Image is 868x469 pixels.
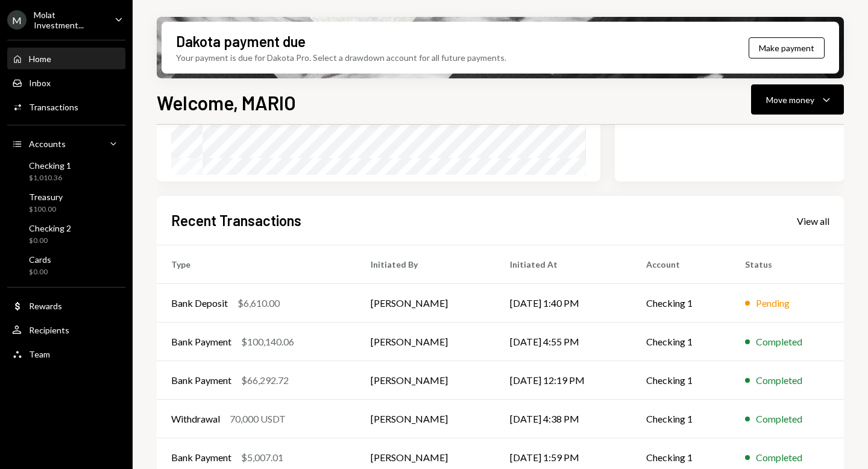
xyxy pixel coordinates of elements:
[29,204,63,215] div: $100.00
[230,412,286,426] div: 70,000 USDT
[29,54,51,64] div: Home
[29,254,51,265] div: Cards
[157,245,356,284] th: Type
[7,188,125,217] a: Treasury$100.00
[7,10,27,30] div: M
[356,323,495,361] td: [PERSON_NAME]
[176,31,306,51] div: Dakota payment due
[7,157,125,186] a: Checking 1$1,010.36
[29,267,51,277] div: $0.00
[171,335,231,349] div: Bank Payment
[29,223,71,233] div: Checking 2
[495,284,632,323] td: [DATE] 1:40 PM
[495,245,632,284] th: Initiated At
[176,51,506,64] div: Your payment is due for Dakota Pro. Select a drawdown account for all future payments.
[7,72,125,93] a: Inbox
[29,173,71,183] div: $1,010.36
[632,400,731,438] td: Checking 1
[29,78,51,88] div: Inbox
[34,10,105,30] div: Molat Investment...
[7,219,125,248] a: Checking 2$0.00
[7,48,125,69] a: Home
[29,325,69,335] div: Recipients
[756,373,802,388] div: Completed
[495,361,632,400] td: [DATE] 12:19 PM
[756,296,790,310] div: Pending
[171,373,231,388] div: Bank Payment
[7,96,125,118] a: Transactions
[241,335,294,349] div: $100,140.06
[751,84,844,115] button: Move money
[241,373,289,388] div: $66,292.72
[756,450,802,465] div: Completed
[356,284,495,323] td: [PERSON_NAME]
[632,245,731,284] th: Account
[7,343,125,365] a: Team
[157,90,296,115] h1: Welcome, MARIO
[756,335,802,349] div: Completed
[171,210,301,230] h2: Recent Transactions
[29,236,71,246] div: $0.00
[29,160,71,171] div: Checking 1
[632,323,731,361] td: Checking 1
[241,450,283,465] div: $5,007.01
[171,412,220,426] div: Withdrawal
[237,296,280,310] div: $6,610.00
[29,301,62,311] div: Rewards
[356,400,495,438] td: [PERSON_NAME]
[495,323,632,361] td: [DATE] 4:55 PM
[495,400,632,438] td: [DATE] 4:38 PM
[171,296,228,310] div: Bank Deposit
[356,361,495,400] td: [PERSON_NAME]
[632,361,731,400] td: Checking 1
[7,133,125,154] a: Accounts
[766,93,814,106] div: Move money
[29,102,78,112] div: Transactions
[356,245,495,284] th: Initiated By
[797,215,829,227] div: View all
[7,251,125,280] a: Cards$0.00
[7,295,125,316] a: Rewards
[797,214,829,227] a: View all
[29,349,50,359] div: Team
[29,139,66,149] div: Accounts
[29,192,63,202] div: Treasury
[731,245,844,284] th: Status
[7,319,125,341] a: Recipients
[632,284,731,323] td: Checking 1
[171,450,231,465] div: Bank Payment
[756,412,802,426] div: Completed
[749,37,825,58] button: Make payment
